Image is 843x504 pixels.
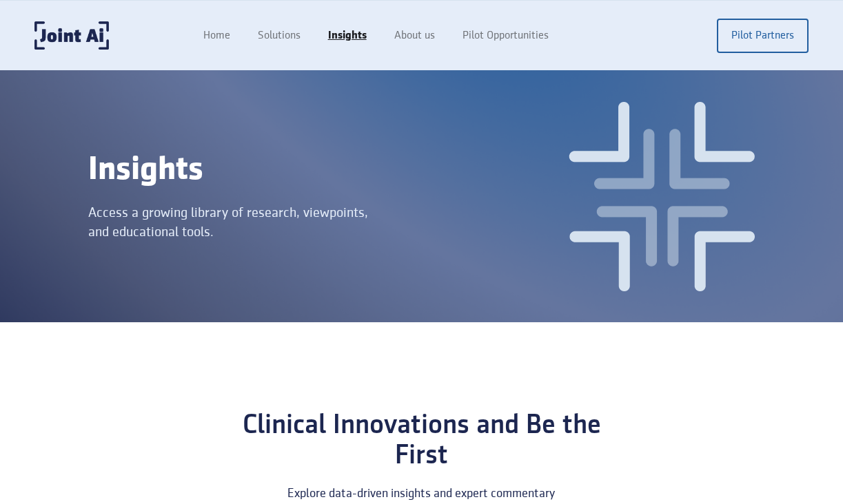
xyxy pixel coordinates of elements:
div: Access a growing library of research, viewpoints, and educational tools. [88,203,374,242]
a: Solutions [244,23,314,49]
a: Insights [314,23,380,49]
a: home [34,21,109,50]
div: Clinical Innovations and Be the First [221,410,621,471]
a: Pilot Partners [717,19,809,53]
a: Pilot Opportunities [449,23,562,49]
a: About us [380,23,449,49]
a: Home [190,23,244,49]
div: Insights [88,151,497,189]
